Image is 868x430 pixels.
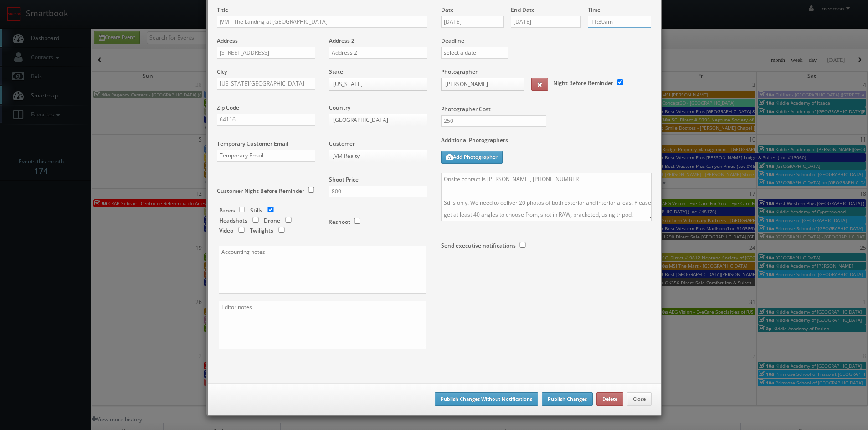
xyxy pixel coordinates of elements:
[441,151,503,164] button: Add Photographer
[329,114,427,126] a: [GEOGRAPHIC_DATA]
[329,176,359,183] label: Shoot Price
[329,68,343,76] label: State
[441,16,504,28] input: Select a date
[511,6,535,14] label: End Date
[333,150,415,162] span: JVM Realty
[329,104,350,111] label: Country
[441,6,454,14] label: Date
[441,115,546,127] input: Photographer Cost
[441,68,478,76] label: Photographer
[217,37,238,45] label: Address
[250,207,262,214] label: Stills
[441,136,652,148] label: Additional Photographers
[511,16,581,28] input: Select a date
[333,78,415,90] span: [US_STATE]
[553,79,613,87] label: Night Before Reminder
[217,47,315,59] input: Address
[217,140,288,147] label: Temporary Customer Email
[588,6,601,14] label: Time
[250,227,273,234] label: Twilights
[264,217,280,224] label: Drone
[441,78,524,91] a: [PERSON_NAME]
[329,78,427,91] a: [US_STATE]
[217,16,427,28] input: Title
[441,47,509,59] input: select a date
[329,47,427,59] input: Address 2
[217,68,227,76] label: City
[627,392,652,406] button: Close
[219,217,247,224] label: Headshots
[329,37,354,45] label: Address 2
[434,105,658,113] label: Photographer Cost
[329,186,427,197] input: Shoot Price
[217,104,239,111] label: Zip Code
[445,78,512,90] span: [PERSON_NAME]
[219,227,233,234] label: Video
[217,6,228,14] label: Title
[542,392,593,406] button: Publish Changes
[596,392,623,406] button: Delete
[333,114,415,126] span: [GEOGRAPHIC_DATA]
[329,150,427,162] a: JVM Realty
[217,114,315,126] input: Zip Code
[434,37,658,45] label: Deadline
[329,218,350,226] label: Reshoot
[441,242,516,249] label: Send executive notifications
[217,187,304,195] label: Customer Night Before Reminder
[329,140,355,147] label: Customer
[435,392,538,406] button: Publish Changes Without Notifications
[217,150,315,162] input: Temporary Email
[219,207,235,214] label: Panos
[217,78,315,90] input: City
